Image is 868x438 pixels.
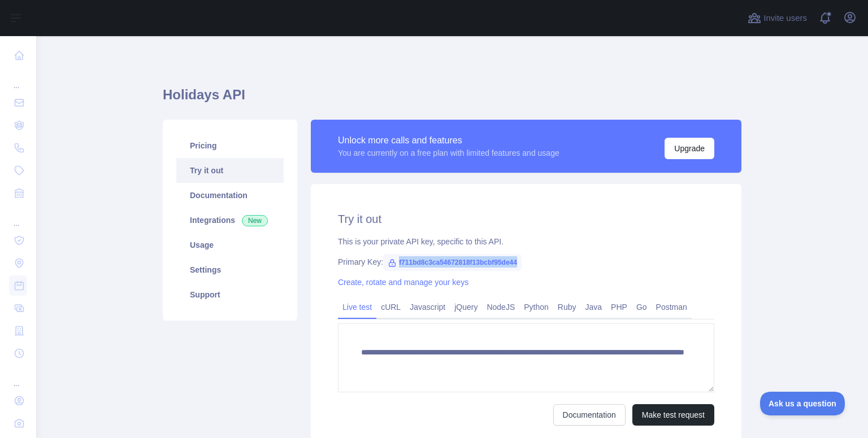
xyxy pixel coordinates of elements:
[763,12,807,25] span: Invite users
[242,215,268,226] span: New
[553,298,581,316] a: Ruby
[176,257,284,282] a: Settings
[632,298,652,316] a: Go
[338,147,559,159] div: You are currently on a free plan with limited features and usage
[482,298,519,316] a: NodeJS
[665,138,714,159] button: Upgrade
[652,298,692,316] a: Postman
[176,158,284,183] a: Try it out
[553,404,626,426] a: Documentation
[176,183,284,208] a: Documentation
[745,9,809,27] button: Invite users
[606,298,632,316] a: PHP
[581,298,607,316] a: Java
[338,236,714,247] div: This is your private API key, specific to this API.
[176,282,284,307] a: Support
[519,298,553,316] a: Python
[405,298,450,316] a: Javascript
[9,205,27,228] div: ...
[338,298,376,316] a: Live test
[176,208,284,233] a: Integrations New
[163,86,741,113] h1: Holidays API
[632,404,714,426] button: Make test request
[176,133,284,158] a: Pricing
[338,211,714,227] h2: Try it out
[9,68,27,90] div: ...
[338,256,714,268] div: Primary Key:
[9,366,27,388] div: ...
[376,298,405,316] a: cURL
[338,134,559,147] div: Unlock more calls and features
[176,233,284,257] a: Usage
[760,392,845,415] iframe: Toggle Customer Support
[338,278,468,287] a: Create, rotate and manage your keys
[383,254,522,271] span: f711bd8c3ca54672818f13bcbf95de44
[450,298,482,316] a: jQuery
